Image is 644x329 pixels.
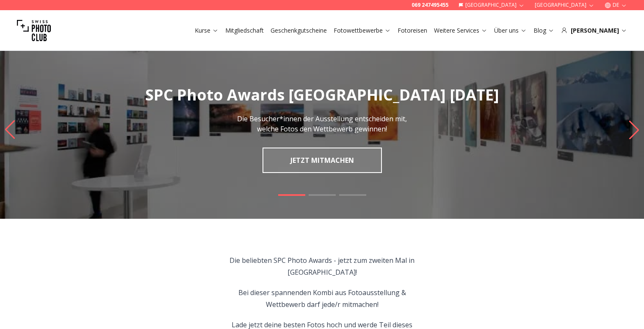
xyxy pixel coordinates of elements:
[533,26,554,35] a: Blog
[195,26,218,35] a: Kurse
[222,25,267,36] button: Mitgliedschaft
[225,26,264,35] a: Mitgliedschaft
[225,287,419,310] p: Bei dieser spannenden Kombi aus Fotoausstellung & Wettbewerb darf jede/r mitmachen!
[191,25,222,36] button: Kurse
[491,25,530,36] button: Über uns
[561,26,627,35] div: [PERSON_NAME]
[398,26,427,35] a: Fotoreisen
[334,26,391,35] a: Fotowettbewerbe
[530,25,558,36] button: Blog
[431,25,491,36] button: Weitere Services
[412,2,448,8] a: 069 247495455
[225,254,419,278] p: Die beliebten SPC Photo Awards - jetzt zum zweiten Mal in [GEOGRAPHIC_DATA]!
[330,25,394,36] button: Fotowettbewerbe
[263,148,382,173] a: JETZT MITMACHEN
[434,26,487,35] a: Weitere Services
[271,26,327,35] a: Geschenkgutscheine
[17,14,51,47] img: Swiss photo club
[494,26,527,35] a: Über uns
[227,114,417,134] p: Die Besucher*innen der Ausstellung entscheiden mit, welche Fotos den Wettbewerb gewinnen!
[394,25,431,36] button: Fotoreisen
[267,25,330,36] button: Geschenkgutscheine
